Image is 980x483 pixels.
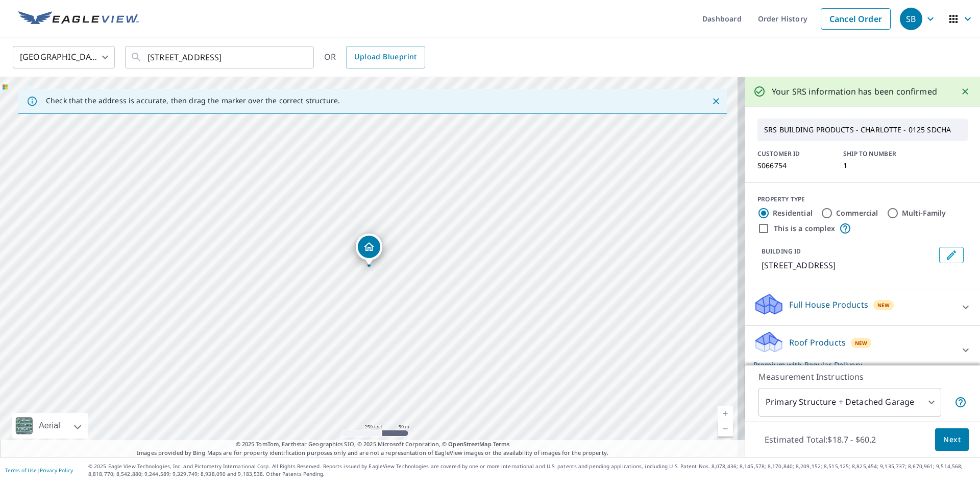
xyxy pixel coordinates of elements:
[772,85,937,98] p: Your SRS information has been confirmed
[935,428,969,451] button: Next
[758,388,941,417] div: Primary Structure + Detached Garage
[40,467,73,474] a: Privacy Policy
[18,11,139,27] img: EV Logo
[760,121,965,139] p: SRS BUILDING PRODUCTS - CHARLOTTE - 0125 SDCHA
[774,223,835,234] label: This is a complex
[757,195,968,204] div: PROPERTY TYPE
[236,440,510,449] span: © 2025 TomTom, Earthstar Geographics SIO, © 2025 Microsoft Corporation, ©
[148,43,293,72] input: Search by address or latitude-longitude
[753,330,972,370] div: Roof ProductsNewPremium with Regular Delivery
[762,259,935,271] p: [STREET_ADDRESS]
[843,162,917,170] p: 1
[757,162,831,170] p: S066754
[753,359,953,370] p: Premium with Regular Delivery
[5,467,73,473] p: |
[789,336,846,349] p: Roof Products
[88,463,975,478] p: © 2025 Eagle View Technologies, Inc. and Pictometry International Corp. All Rights Reserved. Repo...
[346,46,425,68] a: Upload Blueprint
[46,96,340,105] p: Check that the address is accurate, then drag the marker over the correct structure.
[877,301,890,309] span: New
[756,428,884,451] p: Estimated Total: $18.7 - $60.2
[356,234,382,265] div: Dropped pin, building 1, Residential property, 2923 Meadow Creek Ln Monroe, NC 28110
[773,208,813,218] label: Residential
[757,149,831,158] p: CUSTOMER ID
[13,43,115,72] div: [GEOGRAPHIC_DATA]
[709,95,723,108] button: Close
[789,298,868,311] p: Full House Products
[843,149,917,158] p: SHIP TO NUMBER
[943,433,961,446] span: Next
[900,8,922,30] div: SB
[753,292,972,321] div: Full House ProductsNew
[324,46,425,68] div: OR
[493,440,510,448] a: Terms
[448,440,491,448] a: OpenStreetMap
[821,8,891,30] a: Cancel Order
[836,208,878,218] label: Commercial
[5,467,37,474] a: Terms of Use
[718,406,733,421] a: Current Level 17, Zoom In
[12,413,88,439] div: Aerial
[718,421,733,436] a: Current Level 17, Zoom Out
[959,85,972,98] button: Close
[939,247,964,263] button: Edit building 1
[354,51,416,63] span: Upload Blueprint
[758,371,967,383] p: Measurement Instructions
[762,247,801,256] p: BUILDING ID
[902,208,946,218] label: Multi-Family
[855,339,868,347] span: New
[36,413,63,439] div: Aerial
